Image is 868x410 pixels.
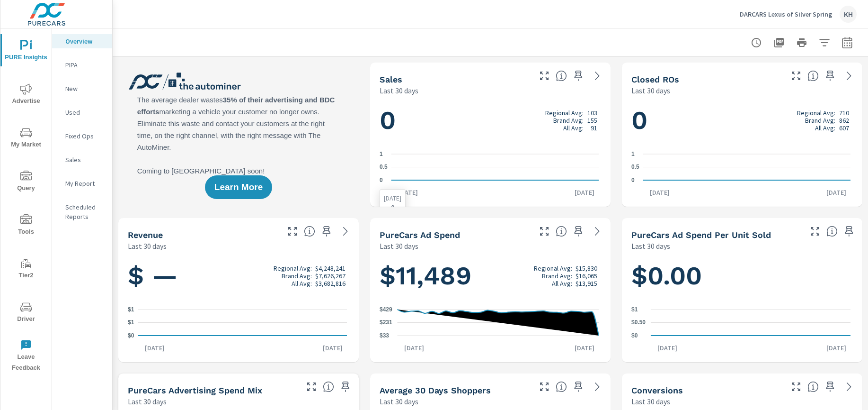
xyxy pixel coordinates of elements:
h5: PureCars Ad Spend [380,230,460,240]
h5: Sales [380,74,402,84]
span: Driver [3,301,49,325]
p: [DATE] [391,188,425,197]
text: $429 [380,306,392,313]
p: $15,830 [576,264,597,272]
p: Last 30 days [631,85,670,96]
h1: 0 [380,104,601,137]
div: PIPA [52,58,112,72]
span: A rolling 30 day total of daily Shoppers on the dealership website, averaged over the selected da... [556,381,567,392]
text: $0.50 [631,319,646,326]
span: Save this to your personalized report [338,379,353,394]
span: Tier2 [3,258,49,281]
p: [DATE] [568,188,601,197]
p: My Report [65,179,105,188]
h1: $11,489 [380,260,601,292]
span: Total cost of media for all PureCars channels for the selected dealership group over the selected... [556,226,567,237]
span: Save this to your personalized report [823,68,838,83]
p: [DATE] [384,193,401,203]
span: Average cost of advertising per each vehicle sold at the dealer over the selected date range. The... [826,226,838,237]
text: $231 [380,319,392,326]
a: See more details in report [338,224,353,239]
div: Sales [52,153,112,167]
p: Regional Avg: [274,264,312,272]
p: All Avg: [552,280,572,287]
h5: PureCars Ad Spend Per Unit Sold [631,230,771,240]
p: 607 [839,124,849,132]
p: [DATE] [568,343,601,353]
div: Fixed Ops [52,129,112,143]
a: See more details in report [841,379,857,394]
button: Make Fullscreen [304,379,319,394]
h5: Average 30 Days Shoppers [380,385,491,395]
button: Make Fullscreen [537,68,552,83]
div: Used [52,105,112,119]
text: $0 [128,332,134,339]
h5: Conversions [631,385,683,395]
h5: Revenue [128,230,163,240]
p: [DATE] [138,343,171,353]
p: 710 [839,109,849,117]
button: Select Date Range [838,33,857,52]
p: Regional Avg: [545,109,584,117]
p: Last 30 days [380,240,418,252]
h5: PureCars Advertising Spend Mix [128,385,262,395]
p: $13,915 [576,280,597,287]
button: Make Fullscreen [537,379,552,394]
h1: $0.00 [631,260,853,292]
span: Save this to your personalized report [571,68,586,83]
p: 91 [591,124,597,132]
text: $0 [631,332,638,339]
div: My Report [52,176,112,191]
text: 0 [631,177,635,183]
h5: Closed ROs [631,74,679,84]
p: Brand Avg: [805,117,835,124]
p: 862 [839,117,849,124]
p: $3,682,816 [315,280,345,287]
button: Make Fullscreen [807,224,823,239]
button: Make Fullscreen [788,379,804,394]
button: Make Fullscreen [537,224,552,239]
a: See more details in report [841,68,857,83]
div: nav menu [0,28,52,377]
span: Learn More [214,183,263,191]
p: Last 30 days [128,240,167,252]
p: Last 30 days [631,396,670,407]
button: Make Fullscreen [788,68,804,83]
p: Brand Avg: [553,117,584,124]
p: [DATE] [820,188,853,197]
div: Scheduled Reports [52,200,112,224]
text: 0.5 [380,164,388,171]
text: $1 [631,306,638,313]
p: $7,626,267 [315,272,345,280]
p: New [65,84,105,93]
p: 0 [384,203,401,211]
p: All Avg: [292,280,312,287]
span: Query [3,171,49,194]
h1: 0 [631,104,853,137]
h1: $ — [128,260,349,292]
p: Last 30 days [380,85,418,96]
p: Brand Avg: [282,272,312,280]
span: Total sales revenue over the selected date range. [Source: This data is sourced from the dealer’s... [304,226,315,237]
span: Number of vehicles sold by the dealership over the selected date range. [Source: This data is sou... [556,70,567,82]
span: PURE Insights [3,40,49,63]
p: Fixed Ops [65,131,105,141]
p: $4,248,241 [315,264,345,272]
p: All Avg: [815,124,835,132]
p: PIPA [65,60,105,70]
span: Save this to your personalized report [823,379,838,394]
a: See more details in report [590,68,605,83]
p: [DATE] [316,343,349,353]
span: Number of Repair Orders Closed by the selected dealership group over the selected time range. [So... [807,70,819,82]
button: Learn More [205,175,272,199]
p: [DATE] [643,188,676,197]
text: 1 [631,151,635,157]
span: Tools [3,214,49,237]
a: See more details in report [590,379,605,394]
p: Regional Avg: [797,109,835,117]
p: All Avg: [563,124,584,132]
p: Used [65,108,105,117]
span: Leave Feedback [3,339,49,374]
div: Overview [52,34,112,48]
span: Save this to your personalized report [841,224,857,239]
